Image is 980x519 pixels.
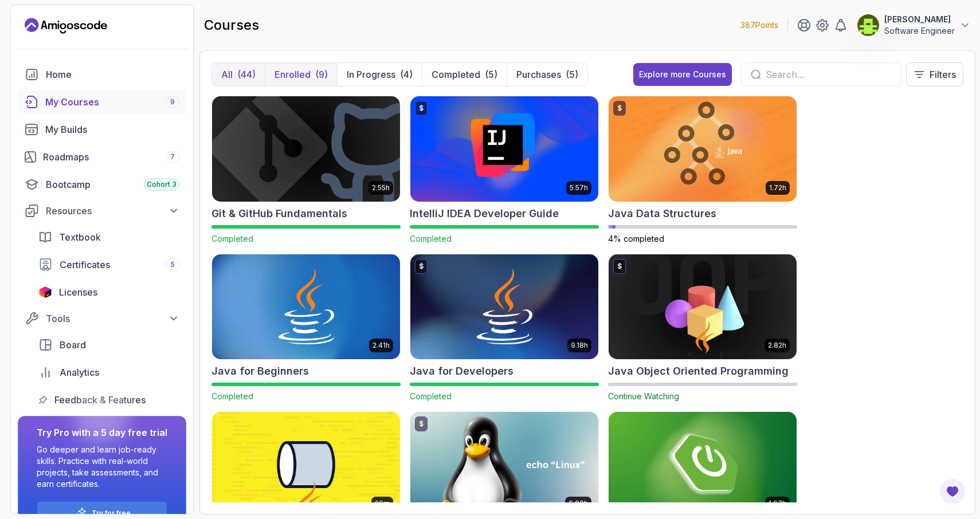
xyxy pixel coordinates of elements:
[147,180,177,189] span: Cohort 3
[375,499,390,508] p: 26m
[400,68,413,81] div: (4)
[410,96,598,202] img: IntelliJ IDEA Developer Guide card
[608,363,789,379] h2: Java Object Oriented Programming
[485,68,497,81] div: (5)
[766,68,892,81] input: Search...
[857,14,971,37] button: user profile image[PERSON_NAME]Software Engineer
[32,226,186,249] a: textbook
[315,68,328,81] div: (9)
[45,95,179,109] div: My Courses
[170,152,175,162] span: 7
[609,412,797,517] img: Spring Boot for Beginners card
[170,260,175,269] span: 5
[18,308,186,329] button: Tools
[608,96,797,245] a: Java Data Structures card$1.72hJava Data Structures4% completed
[25,17,107,35] a: Landing page
[38,286,52,298] img: jetbrains icon
[59,285,97,299] span: Licenses
[639,69,726,80] div: Explore more Courses
[60,338,86,352] span: Board
[507,63,587,86] button: Purchases(5)
[410,234,452,243] span: Completed
[170,97,175,107] span: 9
[212,412,400,517] img: Java Streams Essentials card
[516,68,561,81] p: Purchases
[608,254,797,403] a: Java Object Oriented Programming card$2.82hJava Object Oriented ProgrammingContinue Watching
[410,254,598,360] img: Java for Developers card
[372,183,390,192] p: 2.55h
[419,419,424,428] p: $
[46,68,179,81] div: Home
[930,68,956,81] p: Filters
[32,388,186,411] a: feedback
[32,253,186,276] a: certificates
[422,63,507,86] button: Completed(5)
[18,91,186,113] a: courses
[18,200,186,221] button: Resources
[884,14,955,25] p: [PERSON_NAME]
[768,341,786,350] p: 2.82h
[18,118,186,141] a: builds
[769,183,786,192] p: 1.72h
[32,361,186,384] a: analytics
[211,234,253,243] span: Completed
[54,393,146,407] span: Feedback & Features
[373,341,390,350] p: 2.41h
[45,123,179,136] div: My Builds
[275,68,311,81] p: Enrolled
[212,96,400,202] img: Git & GitHub Fundamentals card
[570,183,588,192] p: 5.57h
[608,234,664,243] span: 4% completed
[410,363,513,379] h2: Java for Developers
[32,281,186,304] a: licenses
[46,204,179,218] div: Resources
[419,262,424,271] p: $
[211,363,309,379] h2: Java for Beginners
[211,391,253,401] span: Completed
[265,63,337,86] button: Enrolled(9)
[566,68,578,81] div: (5)
[906,62,963,86] button: Filters
[410,96,599,245] a: IntelliJ IDEA Developer Guide card$5.57hIntelliJ IDEA Developer GuideCompleted
[18,146,186,168] a: roadmaps
[857,14,879,36] img: user profile image
[337,63,422,86] button: In Progress(4)
[60,258,110,272] span: Certificates
[740,19,778,31] p: 387 Points
[410,391,452,401] span: Completed
[571,341,588,350] p: 9.18h
[608,206,716,222] h2: Java Data Structures
[212,254,400,360] img: Java for Beginners card
[609,96,797,202] img: Java Data Structures card
[432,68,480,81] p: Completed
[18,173,186,196] a: bootcamp
[617,262,622,271] p: $
[46,178,179,191] div: Bootcamp
[60,365,99,379] span: Analytics
[410,206,559,222] h2: IntelliJ IDEA Developer Guide
[46,312,179,325] div: Tools
[347,68,395,81] p: In Progress
[609,254,797,360] img: Java Object Oriented Programming card
[419,104,424,113] p: $
[18,63,186,86] a: home
[939,478,966,505] button: Open Feedback Button
[569,499,588,508] p: 6.00h
[43,150,179,164] div: Roadmaps
[211,206,347,222] h2: Git & GitHub Fundamentals
[608,391,679,401] span: Continue Watching
[237,68,256,81] div: (44)
[617,104,622,113] p: $
[410,412,598,517] img: Linux Fundamentals card
[212,63,265,86] button: All(44)
[32,333,186,356] a: board
[769,499,786,508] p: 1.67h
[633,63,732,86] button: Explore more Courses
[59,230,101,244] span: Textbook
[37,444,167,490] p: Go deeper and learn job-ready skills. Practice with real-world projects, take assessments, and ea...
[410,254,599,403] a: Java for Developers card$9.18hJava for DevelopersCompleted
[884,25,955,37] p: Software Engineer
[221,68,233,81] p: All
[204,16,259,34] h2: courses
